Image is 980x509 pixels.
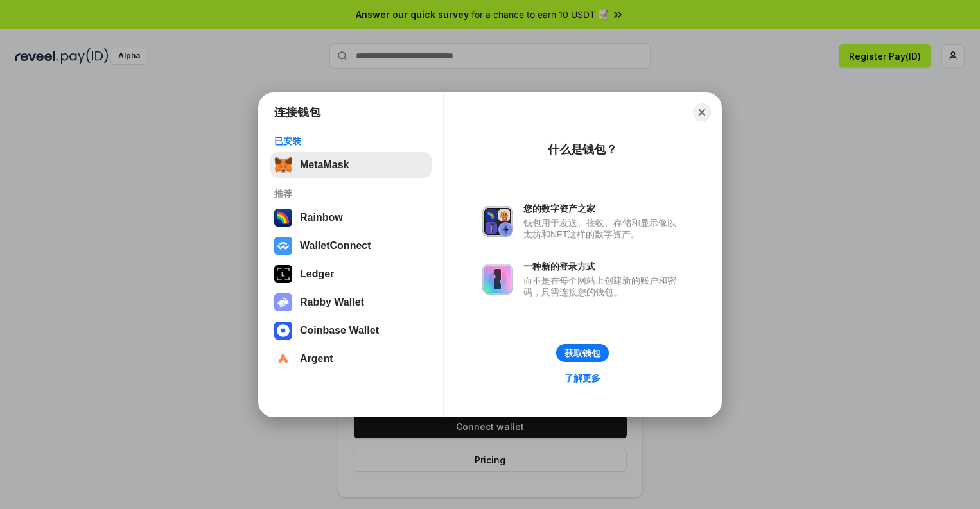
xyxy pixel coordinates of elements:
button: Argent [270,346,432,372]
button: Coinbase Wallet [270,318,432,343]
button: Rainbow [270,205,432,230]
div: WalletConnect [300,240,371,252]
button: Ledger [270,261,432,287]
div: 已安装 [274,135,428,147]
img: svg+xml,%3Csvg%20width%3D%2228%22%20height%3D%2228%22%20viewBox%3D%220%200%2028%2028%22%20fill%3D... [274,237,292,255]
h1: 连接钱包 [274,105,320,120]
div: MetaMask [300,159,349,171]
div: Ledger [300,268,334,280]
img: svg+xml,%3Csvg%20xmlns%3D%22http%3A%2F%2Fwww.w3.org%2F2000%2Fsvg%22%20fill%3D%22none%22%20viewBox... [482,264,513,295]
div: 而不是在每个网站上创建新的账户和密码，只需连接您的钱包。 [523,275,683,298]
div: 什么是钱包？ [548,142,617,157]
div: Rainbow [300,212,343,223]
img: svg+xml,%3Csvg%20xmlns%3D%22http%3A%2F%2Fwww.w3.org%2F2000%2Fsvg%22%20width%3D%2228%22%20height%3... [274,265,292,283]
img: svg+xml,%3Csvg%20fill%3D%22none%22%20height%3D%2233%22%20viewBox%3D%220%200%2035%2033%22%20width%... [274,156,292,174]
button: Close [693,103,711,121]
img: svg+xml,%3Csvg%20width%3D%2228%22%20height%3D%2228%22%20viewBox%3D%220%200%2028%2028%22%20fill%3D... [274,350,292,368]
div: 钱包用于发送、接收、存储和显示像以太坊和NFT这样的数字资产。 [523,217,683,240]
div: Rabby Wallet [300,297,364,308]
img: svg+xml,%3Csvg%20xmlns%3D%22http%3A%2F%2Fwww.w3.org%2F2000%2Fsvg%22%20fill%3D%22none%22%20viewBox... [274,293,292,311]
div: Argent [300,353,333,365]
div: 您的数字资产之家 [523,203,683,214]
div: 推荐 [274,188,428,200]
img: svg+xml,%3Csvg%20width%3D%2228%22%20height%3D%2228%22%20viewBox%3D%220%200%2028%2028%22%20fill%3D... [274,322,292,340]
div: 了解更多 [564,372,600,384]
img: svg+xml,%3Csvg%20width%3D%22120%22%20height%3D%22120%22%20viewBox%3D%220%200%20120%20120%22%20fil... [274,209,292,227]
div: 获取钱包 [564,347,600,359]
button: MetaMask [270,152,432,178]
div: 一种新的登录方式 [523,261,683,272]
img: svg+xml,%3Csvg%20xmlns%3D%22http%3A%2F%2Fwww.w3.org%2F2000%2Fsvg%22%20fill%3D%22none%22%20viewBox... [482,206,513,237]
button: 获取钱包 [556,344,609,362]
button: WalletConnect [270,233,432,259]
button: Rabby Wallet [270,289,432,315]
a: 了解更多 [557,370,608,386]
div: Coinbase Wallet [300,325,379,336]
